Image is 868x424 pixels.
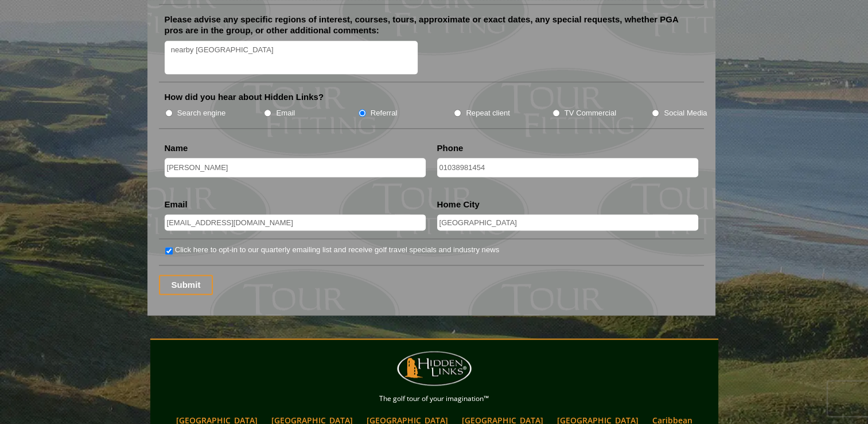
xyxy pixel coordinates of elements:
label: Social Media [664,107,707,119]
label: Email [276,107,295,119]
label: Phone [437,142,464,154]
label: Name [165,142,188,154]
label: Click here to opt-in to our quarterly emailing list and receive golf travel specials and industry... [175,244,499,256]
input: Submit [159,275,213,295]
label: Email [165,199,188,210]
label: TV Commercial [565,107,616,119]
p: The golf tour of your imagination™ [153,392,715,405]
label: Repeat client [466,107,510,119]
label: Home City [437,199,480,210]
label: Please advise any specific regions of interest, courses, tours, approximate or exact dates, any s... [165,14,698,36]
label: Search engine [177,107,226,119]
label: How did you hear about Hidden Links? [165,91,324,103]
label: Referral [371,107,398,119]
